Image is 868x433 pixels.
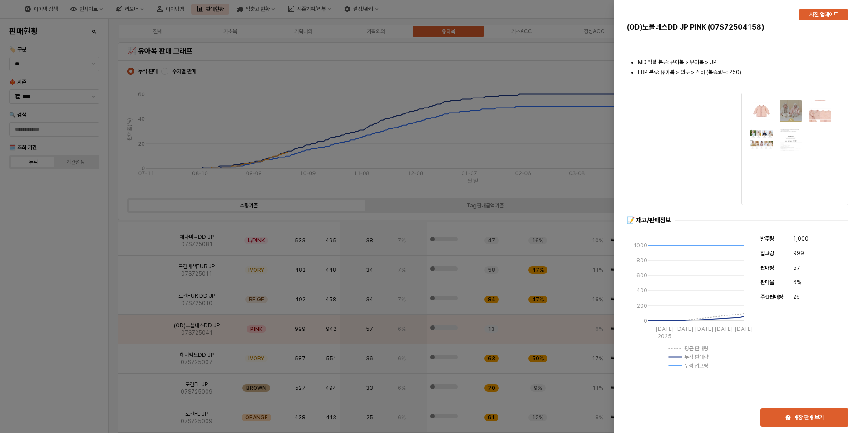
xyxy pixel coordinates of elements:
p: 매장 판매 보기 [794,414,824,421]
span: 판매율 [760,279,774,285]
h5: (OD)노블네스DD JP PINK (07S72504158) [627,23,791,32]
span: 999 [793,249,804,258]
span: 발주량 [760,236,774,242]
span: 판매량 [760,265,774,271]
li: MD 엑셀 분류: 유아복 > 유아복 > JP [638,58,848,66]
p: 사진 업데이트 [809,11,838,18]
span: 6% [793,278,801,287]
div: 📝 재고/판매정보 [627,216,671,225]
span: 57 [793,263,800,272]
span: 주간판매량 [760,294,783,300]
span: 입고량 [760,250,774,256]
span: 1,000 [793,234,809,243]
span: 26 [793,292,800,301]
button: 매장 판매 보기 [760,408,848,427]
button: 사진 업데이트 [799,9,848,20]
li: ERP 분류: 유아복 > 외투 > 잠바 (복종코드: 250) [638,68,848,76]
